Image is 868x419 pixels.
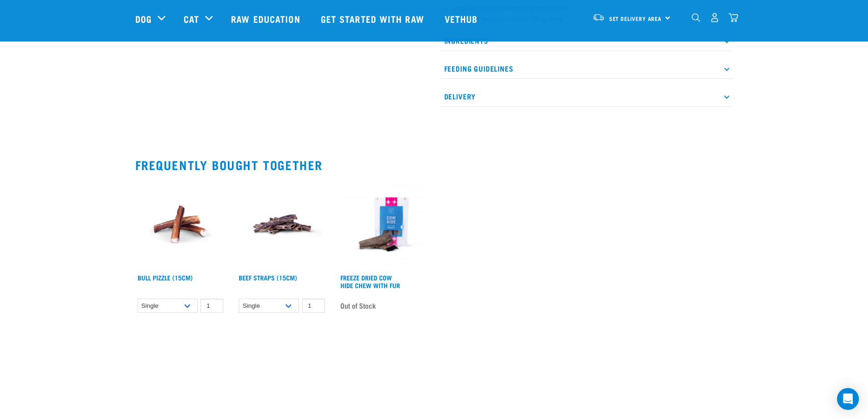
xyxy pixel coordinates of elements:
[609,17,662,20] span: Set Delivery Area
[340,276,400,286] a: Freeze Dried Cow Hide Chew with Fur
[837,388,859,410] div: Open Intercom Messenger
[138,276,193,279] a: Bull Pizzle (15cm)
[184,12,199,26] a: Cat
[440,58,733,79] p: Feeding Guidelines
[340,299,376,312] span: Out of Stock
[239,276,297,279] a: Beef Straps (15cm)
[592,13,605,21] img: van-moving.png
[222,0,311,37] a: Raw Education
[710,13,719,22] img: user.png
[312,0,436,37] a: Get started with Raw
[436,0,489,37] a: Vethub
[729,13,738,22] img: home-icon@2x.png
[135,179,226,270] img: Bull Pizzle
[440,86,733,107] p: Delivery
[692,13,700,22] img: home-icon-1@2x.png
[302,299,325,313] input: 1
[200,299,223,313] input: 1
[135,12,152,26] a: Dog
[236,179,327,270] img: Raw Essentials Beef Straps 15cm 6 Pack
[338,179,429,270] img: RE Product Shoot 2023 Nov8602
[135,158,733,172] h2: Frequently bought together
